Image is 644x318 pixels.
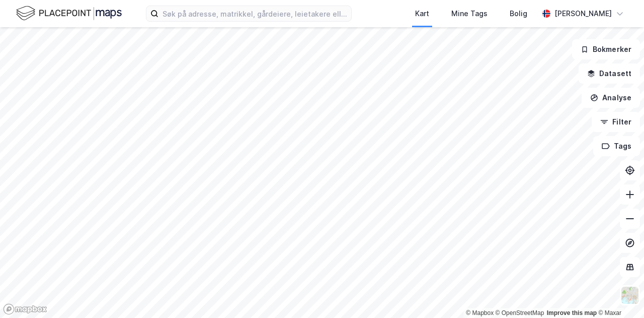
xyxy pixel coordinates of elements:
[547,309,597,316] a: Improve this map
[415,8,429,20] div: Kart
[510,8,527,20] div: Bolig
[451,8,488,20] div: Mine Tags
[594,270,644,318] iframe: Chat Widget
[582,88,640,108] button: Analyse
[579,63,640,84] button: Datasett
[3,303,47,315] a: Mapbox homepage
[592,112,640,132] button: Filter
[572,39,640,59] button: Bokmerker
[496,309,544,316] a: OpenStreetMap
[16,5,122,22] img: logo.f888ab2527a4732fd821a326f86c7f29.svg
[593,136,640,156] button: Tags
[158,6,351,21] input: Søk på adresse, matrikkel, gårdeiere, leietakere eller personer
[554,8,612,20] div: [PERSON_NAME]
[466,309,494,316] a: Mapbox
